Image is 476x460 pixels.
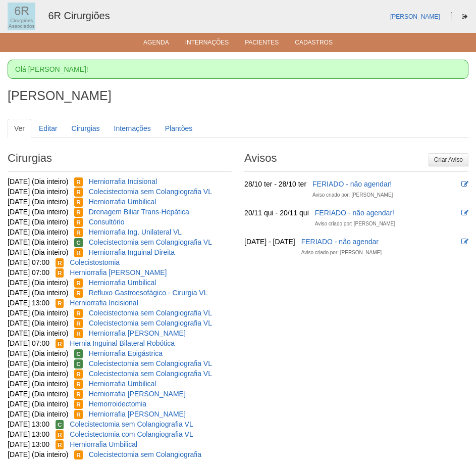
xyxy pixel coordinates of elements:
span: [DATE] 07:00 [8,258,49,266]
div: Aviso criado por: [PERSON_NAME] [315,219,395,229]
span: Reservada [74,309,83,318]
span: [DATE] (Dia inteiro) [8,238,68,246]
a: FERIADO - não agendar [301,238,379,246]
div: 28/10 ter - 28/10 ter [244,179,306,189]
span: [DATE] (Dia inteiro) [8,279,68,287]
a: Herniorrafia Umbilical [89,279,156,287]
a: Herniorrafia [PERSON_NAME] [89,329,186,337]
a: Refluxo Gastroesofágico - Cirurgia VL [89,289,208,297]
a: Editar [32,119,64,138]
span: [DATE] (Dia inteiro) [8,329,68,337]
a: Herniorrafia Ing. Unilateral VL [89,228,182,236]
a: Herniorrafia [PERSON_NAME] [70,268,167,277]
span: [DATE] (Dia inteiro) [8,450,68,458]
span: [DATE] (Dia inteiro) [8,380,68,388]
a: FERIADO - não agendar! [312,180,392,188]
span: [DATE] (Dia inteiro) [8,410,68,418]
a: Herniorrafia [PERSON_NAME] [89,390,186,398]
span: [DATE] (Dia inteiro) [8,198,68,206]
span: Reservada [74,208,83,217]
span: Confirmada [74,359,83,369]
a: Hemorroidectomia [89,400,146,408]
i: Editar [461,209,468,216]
a: Herniorrafia Incisional [70,299,138,307]
span: Reservada [74,319,83,328]
a: Colecistostomia [70,258,120,266]
span: [DATE] 13:00 [8,440,49,448]
span: Reservada [56,299,64,308]
h2: Avisos [244,148,468,171]
a: Herniorrafia Inguinal Direita [89,248,175,256]
span: Confirmada [56,420,64,429]
span: Reservada [74,380,83,389]
a: Herniorrafia Umbilical [89,380,156,388]
a: Drenagem Biliar Trans-Hepática [89,208,189,216]
span: [DATE] (Dia inteiro) [8,218,68,226]
a: Herniorrafia Incisional [89,177,157,186]
a: Ver [8,119,31,138]
span: [DATE] (Dia inteiro) [8,359,68,367]
a: FERIADO - não agendar! [315,209,394,217]
a: Colecistectomia sem Colangiografia [89,450,201,458]
a: Colecistectomia sem Colangiografia VL [89,309,212,317]
a: Cirurgias [65,119,107,138]
div: Olá [PERSON_NAME]! [8,60,468,79]
a: Criar Aviso [429,153,468,166]
span: Reservada [74,370,83,379]
span: [DATE] (Dia inteiro) [8,309,68,317]
a: Colecistectomia sem Colangiografia VL [70,420,193,428]
span: Reservada [74,400,83,409]
h1: [PERSON_NAME] [8,89,468,102]
a: Consultório [89,218,125,226]
span: Reservada [74,410,83,419]
a: Cadastros [295,39,333,49]
span: Reservada [74,188,83,197]
span: [DATE] 13:00 [8,299,49,307]
span: Confirmada [74,349,83,358]
a: Colecistectomia sem Colangiografia VL [89,359,212,367]
span: [DATE] (Dia inteiro) [8,319,68,327]
span: Reservada [74,248,83,257]
span: [DATE] 07:00 [8,339,49,347]
a: Colecistectomia sem Colangiografia VL [89,370,212,378]
span: [DATE] (Dia inteiro) [8,177,68,186]
div: Aviso criado por: [PERSON_NAME] [301,248,382,258]
span: [DATE] (Dia inteiro) [8,289,68,297]
div: [DATE] - [DATE] [244,237,295,247]
span: Reservada [74,279,83,288]
i: Sair [462,14,467,20]
span: [DATE] 13:00 [8,430,49,438]
span: Reservada [56,440,64,449]
span: Reservada [74,177,83,187]
span: [DATE] (Dia inteiro) [8,390,68,398]
a: Agenda [143,39,169,49]
a: Herniorrafia Umbilical [70,440,137,448]
span: Reservada [56,258,64,267]
a: Herniorrafia Umbilical [89,198,156,206]
a: Herniorrafia [PERSON_NAME] [89,410,186,418]
h2: Cirurgias [8,148,232,171]
span: [DATE] 13:00 [8,420,49,428]
a: Herniorrafia Epigástrica [89,349,163,357]
span: Reservada [74,450,83,459]
span: [DATE] (Dia inteiro) [8,228,68,236]
a: Plantões [158,119,199,138]
a: Hernia Inguinal Bilateral Robótica [70,339,175,347]
a: Colecistectomia sem Colangiografia VL [89,188,212,196]
span: Reservada [74,218,83,227]
span: Reservada [56,268,64,278]
span: [DATE] (Dia inteiro) [8,370,68,378]
a: 6R Cirurgiões [48,10,110,21]
i: Editar [461,180,468,188]
span: Reservada [74,198,83,207]
div: Aviso criado por: [PERSON_NAME] [312,190,393,200]
div: 20/11 qui - 20/11 qui [244,208,309,218]
span: Reservada [74,390,83,399]
span: Reservada [74,228,83,237]
span: Reservada [74,329,83,338]
span: Confirmada [74,238,83,247]
a: Internações [108,119,157,138]
span: Reservada [56,430,64,439]
a: Colecistectomia com Colangiografia VL [70,430,193,438]
span: [DATE] (Dia inteiro) [8,400,68,408]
